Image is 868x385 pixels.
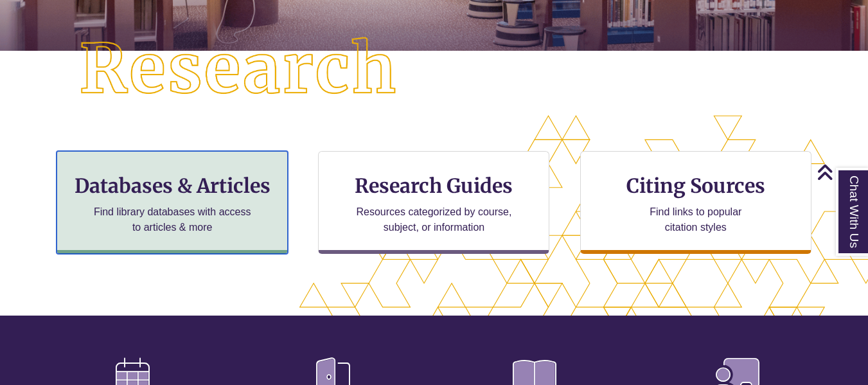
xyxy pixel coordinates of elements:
h3: Research Guides [329,174,538,198]
p: Find links to popular citation styles [633,204,758,235]
img: Research [44,2,434,138]
p: Find library databases with access to articles & more [89,204,256,235]
h3: Citing Sources [617,174,774,198]
a: Citing Sources Find links to popular citation styles [580,151,811,254]
a: Back to Top [817,163,865,181]
p: Resources categorized by course, subject, or information [350,204,518,235]
a: Research Guides Resources categorized by course, subject, or information [318,151,549,254]
a: Databases & Articles Find library databases with access to articles & more [57,151,288,254]
h3: Databases & Articles [67,174,277,198]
